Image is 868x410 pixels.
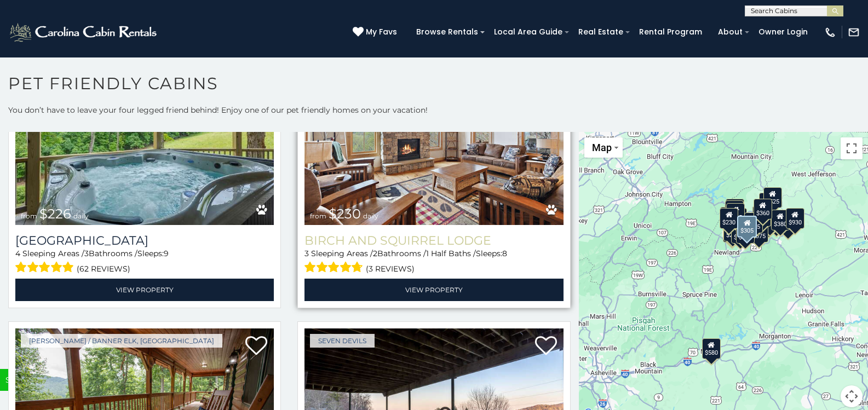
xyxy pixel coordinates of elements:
[363,212,378,220] span: daily
[73,212,89,220] span: daily
[726,203,745,224] div: $245
[736,223,755,244] div: $345
[411,24,484,41] a: Browse Rentals
[592,142,612,153] span: Map
[21,212,37,220] span: from
[15,248,274,276] div: Sleeping Areas / Bathrooms / Sleeps:
[426,249,476,258] span: 1 Half Baths /
[841,137,863,159] button: Toggle fullscreen view
[779,213,797,234] div: $226
[304,233,563,248] a: Birch and Squirrel Lodge
[725,200,744,221] div: $310
[304,52,563,225] img: Birch and Squirrel Lodge
[737,215,757,237] div: $305
[8,21,160,43] img: White-1-2.png
[15,233,274,248] a: [GEOGRAPHIC_DATA]
[771,209,790,230] div: $380
[15,279,274,301] a: View Property
[761,210,779,230] div: $675
[304,249,309,258] span: 3
[712,24,748,41] a: About
[785,208,804,229] div: $930
[366,262,415,276] span: (3 reviews)
[824,26,836,38] img: phone-regular-white.png
[502,249,507,258] span: 8
[634,24,708,41] a: Rental Program
[304,52,563,225] a: Birch and Squirrel Lodge from $230 daily
[750,221,768,242] div: $375
[245,335,267,358] a: Add to favorites
[366,26,397,38] span: My Favs
[731,222,750,243] div: $290
[848,26,860,38] img: mail-regular-white.png
[535,335,557,358] a: Add to favorites
[15,249,20,258] span: 4
[39,206,71,222] span: $226
[304,248,563,276] div: Sleeping Areas / Bathrooms / Sleeps:
[304,279,563,301] a: View Property
[723,221,742,241] div: $225
[760,211,778,232] div: $315
[488,24,568,41] a: Local Area Guide
[841,385,863,407] button: Map camera controls
[310,212,326,220] span: from
[763,187,782,207] div: $525
[753,24,813,41] a: Owner Login
[584,137,623,158] button: Change map style
[77,262,130,276] span: (62 reviews)
[15,52,274,225] a: Majestic Mountain Hideaway from $226 daily
[573,24,629,41] a: Real Estate
[726,199,744,220] div: $325
[329,206,361,222] span: $230
[353,26,400,38] a: My Favs
[373,249,377,258] span: 2
[310,334,375,348] a: Seven Devils
[164,249,169,258] span: 9
[723,222,741,242] div: $355
[15,52,274,225] img: Majestic Mountain Hideaway
[720,208,738,229] div: $230
[21,334,222,348] a: [PERSON_NAME] / Banner Elk, [GEOGRAPHIC_DATA]
[15,233,274,248] h3: Majestic Mountain Hideaway
[84,249,89,258] span: 3
[702,338,721,359] div: $580
[754,198,772,219] div: $360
